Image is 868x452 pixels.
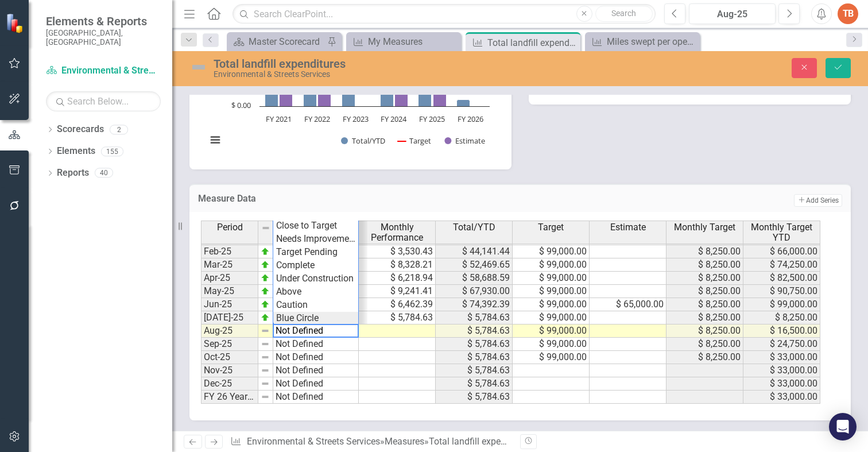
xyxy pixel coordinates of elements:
[57,167,89,180] a: Reports
[57,145,95,158] a: Elements
[46,28,161,47] small: [GEOGRAPHIC_DATA], [GEOGRAPHIC_DATA]
[261,339,270,349] img: 8DAGhfEEPCf229AAAAAElFTkSuQmCC
[359,298,436,311] td: $ 6,462.39
[261,379,270,388] img: 8DAGhfEEPCf229AAAAAElFTkSuQmCC
[610,222,646,233] span: Estimate
[359,245,436,258] td: $ 3,530.43
[513,258,590,272] td: $ 99,000.00
[674,222,735,233] span: Monthly Target
[513,272,590,285] td: $ 99,000.00
[207,132,223,148] button: View chart menu, Chart
[214,70,555,79] div: Environmental & Streets Services
[513,351,590,364] td: $ 99,000.00
[453,222,495,233] span: Total/YTD
[101,146,123,156] div: 155
[436,258,513,272] td: $ 52,469.65
[743,364,820,377] td: $ 33,000.00
[110,125,128,134] div: 2
[201,258,258,272] td: Mar-25
[743,338,820,351] td: $ 24,750.00
[261,366,270,375] img: 8DAGhfEEPCf229AAAAAElFTkSuQmCC
[513,285,590,298] td: $ 99,000.00
[419,114,445,124] text: FY 2025
[513,338,590,351] td: $ 99,000.00
[273,338,359,351] td: Not Defined
[304,114,330,124] text: FY 2022
[217,222,243,233] span: Period
[368,34,458,49] div: My Measures
[359,285,436,298] td: $ 9,241.41
[273,259,358,272] td: Complete
[198,194,549,204] h3: Measure Data
[590,298,666,311] td: $ 65,000.00
[266,114,292,124] text: FY 2021
[436,364,513,377] td: $ 5,784.63
[436,338,513,351] td: $ 5,784.63
[743,351,820,364] td: $ 33,000.00
[436,351,513,364] td: $ 5,784.63
[349,34,458,49] a: My Measures
[436,311,513,324] td: $ 5,784.63
[230,34,324,49] a: Master Scorecard
[743,298,820,311] td: $ 99,000.00
[359,272,436,285] td: $ 6,218.94
[343,114,369,124] text: FY 2023
[46,64,161,78] a: Environmental & Streets Services
[201,311,258,324] td: [DATE]-25
[381,114,407,124] text: FY 2024
[201,364,258,377] td: Nov-25
[666,285,743,298] td: $ 8,250.00
[513,311,590,324] td: $ 99,000.00
[538,222,564,233] span: Target
[746,222,817,242] span: Monthly Target YTD
[743,391,820,404] td: $ 33,000.00
[666,351,743,364] td: $ 8,250.00
[398,136,432,146] button: Show Target
[743,311,820,324] td: $ 8,250.00
[273,233,358,246] td: Needs Improvement
[743,258,820,272] td: $ 74,250.00
[201,245,258,258] td: Feb-25
[46,91,161,111] input: Search Below...
[201,391,258,404] td: FY 26 Year End
[359,258,436,272] td: $ 8,328.21
[429,436,533,447] div: Total landfill expenditures
[46,14,161,28] span: Elements & Reports
[385,436,424,447] a: Measures
[743,245,820,258] td: $ 66,000.00
[273,377,359,391] td: Not Defined
[458,114,483,124] text: FY 2026
[261,300,270,309] img: zOikAAAAAElFTkSuQmCC
[261,260,270,269] img: zOikAAAAAElFTkSuQmCC
[201,377,258,391] td: Dec-25
[273,312,358,325] td: Blue Circle
[261,273,270,283] img: zOikAAAAAElFTkSuQmCC
[201,272,258,285] td: Apr-25
[261,223,270,233] img: 8DAGhfEEPCf229AAAAAElFTkSuQmCC
[201,285,258,298] td: May-25
[666,311,743,324] td: $ 8,250.00
[436,285,513,298] td: $ 67,930.00
[611,9,636,18] span: Search
[436,391,513,404] td: $ 5,784.63
[273,299,358,312] td: Caution
[513,324,590,338] td: $ 99,000.00
[232,4,656,24] input: Search ClearPoint...
[588,34,697,49] a: Miles swept per operator per day
[743,377,820,391] td: $ 33,000.00
[436,377,513,391] td: $ 5,784.63
[666,324,743,338] td: $ 8,250.00
[743,324,820,338] td: $ 16,500.00
[829,413,857,441] div: Open Intercom Messenger
[743,285,820,298] td: $ 90,750.00
[273,364,359,377] td: Not Defined
[444,136,485,146] button: Show Estimate
[261,353,270,362] img: 8DAGhfEEPCf229AAAAAElFTkSuQmCC
[261,287,270,296] img: zOikAAAAAElFTkSuQmCC
[595,6,653,22] button: Search
[341,136,385,146] button: Show Total/YTD
[261,247,270,256] img: zOikAAAAAElFTkSuQmCC
[361,222,433,242] span: Monthly Performance
[838,3,858,24] button: TB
